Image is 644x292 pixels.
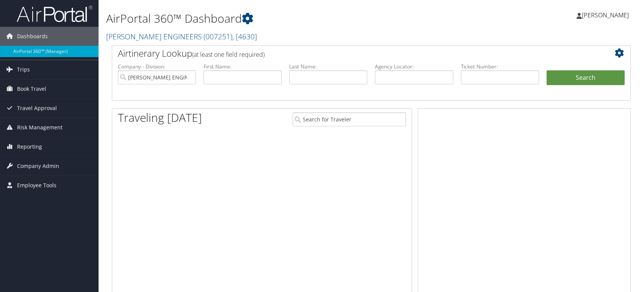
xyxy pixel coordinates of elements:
[289,63,367,70] label: Last Name:
[577,4,636,26] a: [PERSON_NAME]
[17,5,92,23] img: airportal-logo.png
[118,63,196,70] label: Company - Division:
[17,27,48,46] span: Dashboards
[17,60,30,79] span: Trips
[204,63,282,70] label: First Name:
[106,31,257,42] a: [PERSON_NAME] ENGINEERS
[118,110,202,126] h1: Traveling [DATE]
[17,99,57,118] span: Travel Approval
[17,118,63,137] span: Risk Management
[232,31,257,42] span: , [ 4630 ]
[375,63,453,70] label: Agency Locator:
[17,157,59,176] span: Company Admin
[17,137,42,156] span: Reporting
[204,31,232,42] span: ( 007251 )
[118,47,581,60] h2: Airtinerary Lookup
[106,11,460,26] h1: AirPortal 360™ Dashboard
[192,50,265,59] span: (at least one field required)
[17,79,46,98] span: Book Travel
[461,63,539,70] label: Ticket Number:
[547,70,625,85] button: Search
[582,11,629,19] span: [PERSON_NAME]
[17,176,56,195] span: Employee Tools
[293,112,406,126] input: Search for Traveler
